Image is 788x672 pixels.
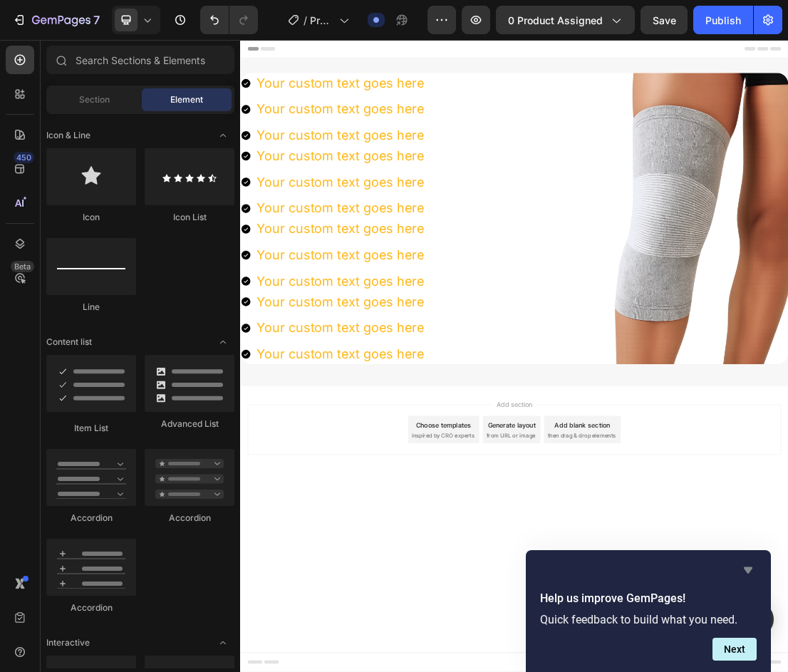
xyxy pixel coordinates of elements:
h2: Help us improve GemPages! [540,590,757,607]
button: Publish [693,6,753,34]
button: 7 [6,6,106,34]
div: 450 [14,152,34,163]
div: Accordion [46,512,136,524]
button: Save [641,6,688,34]
span: Interactive [46,636,90,649]
button: Hide survey [740,562,757,579]
p: Quick feedback to build what you need. [540,613,757,626]
div: Add blank section [490,594,577,609]
span: Toggle open [212,124,234,147]
span: Icon & Line [46,129,90,142]
div: Accordion [46,601,136,614]
span: Product Page - [DATE] 02:02:01 [310,13,333,28]
span: from URL or image [384,611,460,624]
div: Beta [11,261,34,272]
span: / [304,13,307,28]
div: Icon List [145,211,234,224]
div: Publish [705,13,741,28]
span: Content list [46,336,92,348]
button: 0 product assigned [496,6,635,34]
span: then drag & drop elements [479,611,586,624]
iframe: Design area [240,40,788,672]
span: Add section [394,562,462,577]
div: Accordion [145,512,234,524]
button: Next question [712,638,757,661]
div: Help us improve GemPages! [540,562,757,661]
div: Line [46,301,136,314]
span: Toggle open [212,331,234,353]
span: 0 product assigned [508,13,603,28]
div: Icon [46,211,136,224]
span: Save [653,14,676,26]
span: Toggle open [212,631,234,654]
span: Element [170,93,203,106]
div: Advanced List [145,418,234,430]
input: Search Sections & Elements [46,46,234,74]
p: 7 [93,11,100,29]
div: Choose templates [274,594,361,609]
div: Generate layout [386,594,461,609]
span: Section [79,93,110,106]
div: Undo/Redo [200,6,258,34]
div: Item List [46,422,136,435]
span: inspired by CRO experts [267,611,365,624]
